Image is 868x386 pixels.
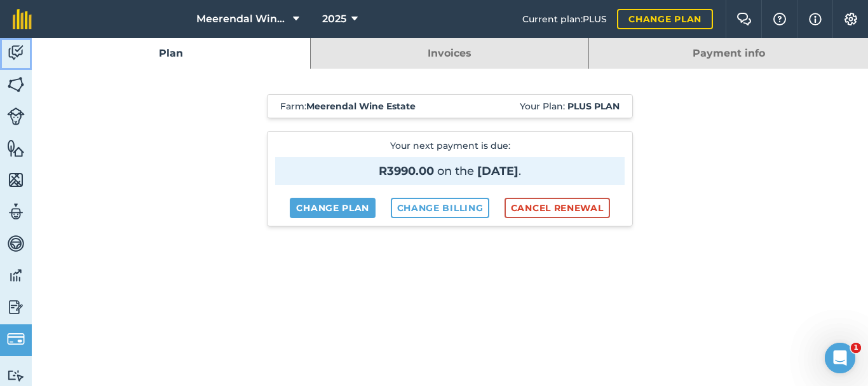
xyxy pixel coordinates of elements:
[505,198,610,218] button: Cancel renewal
[7,234,25,253] img: svg+xml;base64,PD94bWwgdmVyc2lvbj0iMS4wIiBlbmNvZGluZz0idXRmLTgiPz4KPCEtLSBHZW5lcmF0b3I6IEFkb2JlIE...
[196,11,288,27] span: Meerendal Wine Estate
[520,100,620,113] span: Your Plan:
[7,330,25,348] img: svg+xml;base64,PD94bWwgdmVyc2lvbj0iMS4wIiBlbmNvZGluZz0idXRmLTgiPz4KPCEtLSBHZW5lcmF0b3I6IEFkb2JlIE...
[7,202,25,221] img: svg+xml;base64,PD94bWwgdmVyc2lvbj0iMS4wIiBlbmNvZGluZz0idXRmLTgiPz4KPCEtLSBHZW5lcmF0b3I6IEFkb2JlIE...
[306,100,416,112] strong: Meerendal Wine Estate
[809,11,822,27] img: svg+xml;base64,PHN2ZyB4bWxucz0iaHR0cDovL3d3dy53My5vcmcvMjAwMC9zdmciIHdpZHRoPSIxNyIgaGVpZ2h0PSIxNy...
[736,13,752,25] img: Two speech bubbles overlapping with the left bubble in the forefront
[7,369,25,382] img: svg+xml;base64,PD94bWwgdmVyc2lvbj0iMS4wIiBlbmNvZGluZz0idXRmLTgiPz4KPCEtLSBHZW5lcmF0b3I6IEFkb2JlIE...
[290,198,376,218] a: Change plan
[825,343,855,373] iframe: Intercom live chat
[322,11,346,27] span: 2025
[7,75,25,94] img: svg+xml;base64,PHN2ZyB4bWxucz0iaHR0cDovL3d3dy53My5vcmcvMjAwMC9zdmciIHdpZHRoPSI1NiIgaGVpZ2h0PSI2MC...
[280,100,416,113] span: Farm :
[7,266,25,285] img: svg+xml;base64,PD94bWwgdmVyc2lvbj0iMS4wIiBlbmNvZGluZz0idXRmLTgiPz4KPCEtLSBHZW5lcmF0b3I6IEFkb2JlIE...
[772,13,787,25] img: A question mark icon
[391,198,490,218] a: Change billing
[275,139,625,185] p: Your next payment is due :
[7,107,25,125] img: svg+xml;base64,PD94bWwgdmVyc2lvbj0iMS4wIiBlbmNvZGluZz0idXRmLTgiPz4KPCEtLSBHZW5lcmF0b3I6IEFkb2JlIE...
[32,38,310,69] a: Plan
[7,43,25,62] img: svg+xml;base64,PD94bWwgdmVyc2lvbj0iMS4wIiBlbmNvZGluZz0idXRmLTgiPz4KPCEtLSBHZW5lcmF0b3I6IEFkb2JlIE...
[7,139,25,158] img: svg+xml;base64,PHN2ZyB4bWxucz0iaHR0cDovL3d3dy53My5vcmcvMjAwMC9zdmciIHdpZHRoPSI1NiIgaGVpZ2h0PSI2MC...
[617,9,713,29] a: Change plan
[379,164,434,178] strong: R3990.00
[477,164,519,178] strong: [DATE]
[311,38,589,69] a: Invoices
[522,12,607,26] span: Current plan : PLUS
[589,38,868,69] a: Payment info
[13,9,32,29] img: fieldmargin Logo
[851,343,861,353] span: 1
[7,170,25,190] img: svg+xml;base64,PHN2ZyB4bWxucz0iaHR0cDovL3d3dy53My5vcmcvMjAwMC9zdmciIHdpZHRoPSI1NiIgaGVpZ2h0PSI2MC...
[275,157,625,185] span: on the .
[7,298,25,317] img: svg+xml;base64,PD94bWwgdmVyc2lvbj0iMS4wIiBlbmNvZGluZz0idXRmLTgiPz4KPCEtLSBHZW5lcmF0b3I6IEFkb2JlIE...
[567,100,620,112] strong: Plus plan
[843,13,858,25] img: A cog icon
